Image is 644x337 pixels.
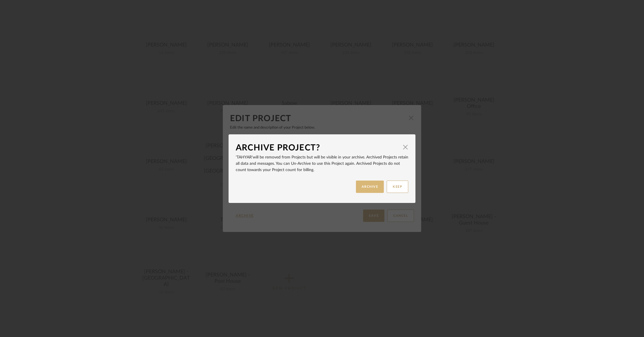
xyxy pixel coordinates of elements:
[236,154,408,173] p: will be removed from Projects but will be visible in your archive. Archived Projects retain all d...
[236,142,400,154] div: Archive Project?
[236,142,408,154] dialog-header: Archive Project?
[387,181,408,193] button: KEEP
[400,142,411,153] button: Close
[356,181,384,193] button: ARCHIVE
[236,155,253,159] span: 'Tahyar'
